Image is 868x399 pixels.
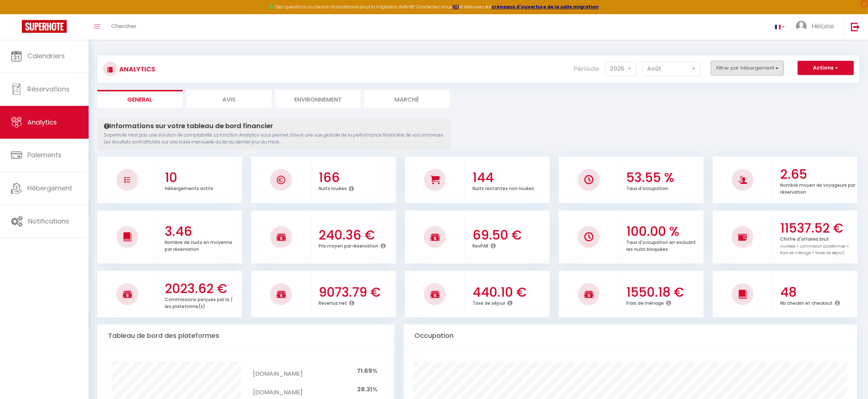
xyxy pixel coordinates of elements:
span: Héloise [811,21,834,31]
h3: 1550.18 € [626,285,702,300]
h3: 48 [780,285,856,300]
h3: 53.55 % [626,170,702,185]
span: Analytics [27,118,57,127]
li: Avis [186,90,272,108]
div: Occupation [404,324,857,347]
h3: 2023.62 € [165,281,240,296]
h3: 166 [319,170,394,185]
p: Taux d'occupation en excluant les nuits bloquées [626,238,696,252]
h3: Analytics [117,61,155,77]
p: Nuits restantes non louées [472,184,534,191]
p: Revenus net [319,299,347,306]
h3: 10 [165,170,240,185]
p: Chiffre d'affaires brut [780,234,849,256]
p: Frais de ménage [626,299,664,306]
h3: 240.36 € [319,228,394,243]
span: Réservations [27,84,70,94]
span: 71.69% [357,367,377,375]
h3: 11537.52 € [780,221,856,236]
li: General [97,90,183,108]
img: NO IMAGE [124,177,130,183]
td: [DOMAIN_NAME] [253,380,303,399]
h3: 69.50 € [472,228,548,243]
p: Taux d'occupation [626,184,668,191]
h3: 100.00 % [626,224,702,239]
h3: 3.46 [165,224,240,239]
a: Chercher [106,14,142,40]
td: [DOMAIN_NAME] [253,362,303,380]
p: Nb checkin et checkout [780,299,833,306]
p: Taxe de séjour [472,299,505,306]
img: ... [796,21,807,32]
a: créneaux d'ouverture de la salle migration [491,4,599,10]
p: Nombre moyen de voyageurs par réservation [780,181,855,195]
a: ... Héloise [790,14,843,40]
h4: Informations sur votre tableau de bord financier [104,122,444,130]
label: Période [574,61,599,77]
span: Hébergement [27,183,72,193]
h3: 9073.79 € [319,285,394,300]
p: Superhote n'est pas une solution de comptabilité. La fonction Analytics vous permet d'avoir une v... [104,132,444,146]
p: Nuits louées [319,184,347,191]
a: ICI [452,4,459,10]
span: (nuitées + commission plateformes + frais de ménage + taxes de séjour) [780,244,849,256]
button: Filtrer par hébergement [711,61,784,75]
p: Commissions perçues par la / les plateforme(s) [165,295,233,309]
span: Paiements [27,150,62,159]
span: 28.31% [357,385,377,394]
span: Chercher [111,22,136,30]
span: Calendriers [27,51,65,60]
img: Super Booking [22,20,67,33]
img: NO IMAGE [738,233,747,241]
div: Tableau de bord des plateformes [97,324,394,347]
li: Environnement [275,90,361,108]
p: RevPAR [472,241,489,249]
p: Hébergements actifs [165,184,213,191]
img: logout [851,22,860,31]
h3: 2.65 [780,167,856,182]
p: Nombre de nuits en moyenne par réservation [165,238,232,252]
h3: 144 [472,170,548,185]
p: Prix moyen par réservation [319,241,378,249]
span: Notifications [28,217,69,226]
button: Ouvrir le widget de chat LiveChat [6,3,28,25]
li: Marché [364,90,449,108]
h3: 440.10 € [472,285,548,300]
button: Actions [798,61,854,75]
img: NO IMAGE [584,232,593,241]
